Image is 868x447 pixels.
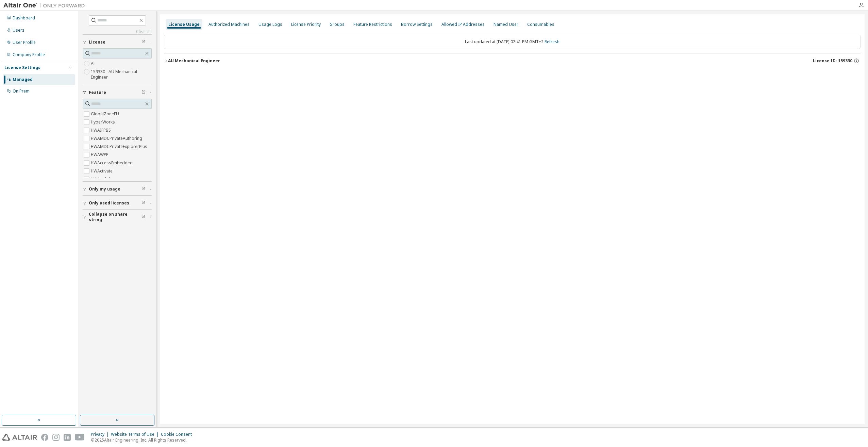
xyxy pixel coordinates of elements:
span: Clear filter [141,200,146,206]
span: License ID: 159330 [813,58,852,64]
div: License Settings [4,65,40,70]
span: License [89,39,105,45]
span: Feature [89,90,106,95]
div: Privacy [91,432,111,437]
div: License Priority [291,22,321,27]
div: AU Mechanical Engineer [168,58,220,64]
div: Named User [494,22,518,27]
button: Collapse on share string [83,210,152,225]
button: Only used licenses [83,196,152,211]
div: Cookie Consent [161,432,196,437]
div: User Profile [13,40,36,45]
label: HWAMDCPrivateExplorerPlus [91,143,149,151]
img: instagram.svg [52,434,60,441]
div: Allowed IP Addresses [441,22,485,27]
label: HWAMDCPrivateAuthoring [91,134,144,143]
span: Collapse on share string [89,212,141,222]
label: HWAcufwh [91,175,113,183]
div: On Prem [13,88,30,94]
div: Consumables [527,22,554,27]
img: Altair One [3,2,88,9]
label: HWAccessEmbedded [91,159,134,167]
label: HWActivate [91,167,114,175]
button: Feature [83,85,152,100]
img: altair_logo.svg [2,434,37,441]
div: Borrow Settings [401,22,433,27]
label: 159330 - AU Mechanical Engineer [91,68,152,81]
span: Clear filter [141,39,146,45]
div: Users [13,28,24,33]
label: HWAIFPBS [91,126,112,134]
a: Clear all [83,29,152,34]
img: facebook.svg [41,434,48,441]
label: HyperWorks [91,118,116,126]
div: Dashboard [13,15,35,21]
button: License [83,35,152,50]
a: Refresh [545,39,560,45]
span: Only my usage [89,186,120,192]
span: Clear filter [141,90,146,95]
div: Last updated at: [DATE] 02:41 PM GMT+2 [164,35,861,49]
div: Website Terms of Use [111,432,161,437]
div: Usage Logs [258,22,282,27]
div: Feature Restrictions [353,22,392,27]
img: youtube.svg [75,434,85,441]
div: Managed [13,77,33,82]
div: Authorized Machines [208,22,250,27]
button: Only my usage [83,182,152,197]
label: GlobalZoneEU [91,110,120,118]
label: All [91,60,97,68]
div: License Usage [168,22,200,27]
img: linkedin.svg [64,434,71,441]
span: Only used licenses [89,200,129,206]
span: Clear filter [141,186,146,192]
p: © 2025 Altair Engineering, Inc. All Rights Reserved. [91,437,196,443]
div: Groups [330,22,345,27]
label: HWAWPF [91,151,110,159]
span: Clear filter [141,214,146,220]
div: Company Profile [13,52,45,57]
button: AU Mechanical EngineerLicense ID: 159330 [164,53,861,68]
